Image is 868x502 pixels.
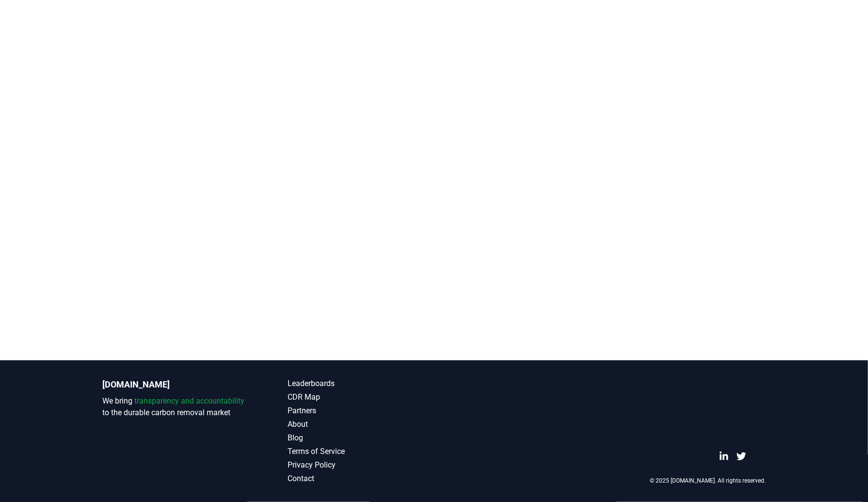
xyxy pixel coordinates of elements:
p: We bring to the durable carbon removal market [102,395,249,419]
a: CDR Map [288,391,434,403]
a: Privacy Policy [288,459,434,471]
a: Partners [288,405,434,417]
p: [DOMAIN_NAME] [102,378,249,391]
span: transparency and accountability [134,396,244,405]
a: About [288,419,434,430]
a: Contact [288,473,434,485]
a: Leaderboards [288,378,434,389]
p: © 2025 [DOMAIN_NAME]. All rights reserved. [650,477,766,485]
a: Twitter [737,452,746,461]
a: Terms of Service [288,446,434,457]
a: Blog [288,432,434,444]
a: LinkedIn [719,452,729,461]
